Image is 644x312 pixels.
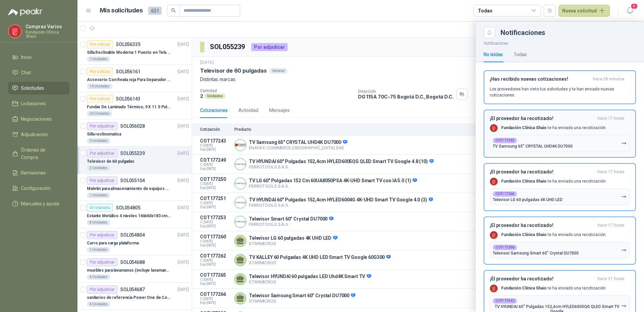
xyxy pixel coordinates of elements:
[21,146,63,161] span: Órdenes de Compra
[484,27,495,38] button: Close
[8,51,69,64] a: Inicio
[21,185,51,192] span: Configuración
[490,169,595,175] h3: ¡El proveedor ha recotizado!
[495,139,514,142] b: COT177243
[598,169,624,175] span: hace 17 horas
[501,29,636,36] div: Notificaciones
[593,76,624,82] span: hace 28 minutos
[8,182,69,195] a: Configuración
[171,8,176,13] span: search
[21,69,31,76] span: Chat
[490,178,497,185] img: Company Logo
[514,51,527,58] div: Todas
[478,7,492,14] div: Todas
[490,285,497,292] img: Company Logo
[26,24,69,29] p: Compras Varios
[21,100,46,107] span: Licitaciones
[501,125,547,130] b: Fundación Clínica Shaio
[631,3,638,9] span: 8
[490,124,497,132] img: Company Logo
[8,82,69,94] a: Solicitudes
[8,128,69,141] a: Adjudicación
[8,144,69,164] a: Órdenes de Compra
[490,86,630,98] p: Los proveedores han visto tus solicitudes y te han enviado nuevas cotizaciones.
[484,70,636,104] button: ¡Has recibido nuevas cotizaciones!hace 28 minutos Los proveedores han visto tus solicitudes y te ...
[21,84,44,92] span: Solicitudes
[26,30,69,38] p: Fundación Clínica Shaio
[476,38,644,47] p: Notificaciones
[490,276,595,282] h3: ¡El proveedor ha recotizado!
[501,179,607,184] p: te ha enviado una recotización.
[598,116,624,121] span: hace 17 horas
[8,113,69,125] a: Negociaciones
[598,223,624,228] span: hace 17 horas
[501,179,547,184] b: Fundación Clínica Shaio
[8,66,69,79] a: Chat
[8,8,42,16] img: Logo peakr
[21,131,48,138] span: Adjudicación
[21,53,32,61] span: Inicio
[100,6,143,15] h1: Mis solicitudes
[624,5,636,17] button: 8
[501,286,547,290] b: Fundación Clínica Shaio
[493,197,562,202] p: Televisor LG 60 pulgadas 4K UHD LED
[501,285,607,291] p: te ha enviado una recotización.
[490,231,497,239] img: Company Logo
[484,51,503,58] div: No leídas
[490,116,595,121] h3: ¡El proveedor ha recotizado!
[8,166,69,179] a: Remisiones
[490,135,630,152] button: COT177243TV Samsung 65" CRYSTAL UHD4K DU7000
[493,144,573,149] p: TV Samsung 65" CRYSTAL UHD4K DU7000
[8,197,69,210] a: Manuales y ayuda
[484,163,636,211] button: ¡El proveedor ha recotizado!hace 17 horas Company LogoFundación Clínica Shaio te ha enviado una r...
[558,5,610,17] button: Nueva solicitud
[148,7,162,15] span: 621
[493,251,579,256] p: Televisor Samsung Smart 60” Crystal DU7000
[21,200,59,207] span: Manuales y ayuda
[484,217,636,265] button: ¡El proveedor ha recotizado!hace 17 horas Company LogoFundación Clínica Shaio te ha enviado una r...
[495,299,514,303] b: COT177642
[501,125,607,131] p: te ha enviado una recotización.
[598,276,624,282] span: hace 21 horas
[490,76,590,82] h3: ¡Has recibido nuevas cotizaciones!
[490,223,595,228] h3: ¡El proveedor ha recotizado!
[8,25,21,38] img: Company Logo
[21,169,46,177] span: Remisiones
[8,97,69,110] a: Licitaciones
[21,115,52,123] span: Negociaciones
[501,232,547,237] b: Fundación Clínica Shaio
[495,192,514,196] b: COT177260
[484,110,636,158] button: ¡El proveedor ha recotizado!hace 17 horas Company LogoFundación Clínica Shaio te ha enviado una r...
[490,188,630,205] button: COT177260Televisor LG 60 pulgadas 4K UHD LED
[495,246,514,249] b: COT177266
[501,232,607,238] p: te ha enviado una recotización.
[490,242,630,259] button: COT177266Televisor Samsung Smart 60” Crystal DU7000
